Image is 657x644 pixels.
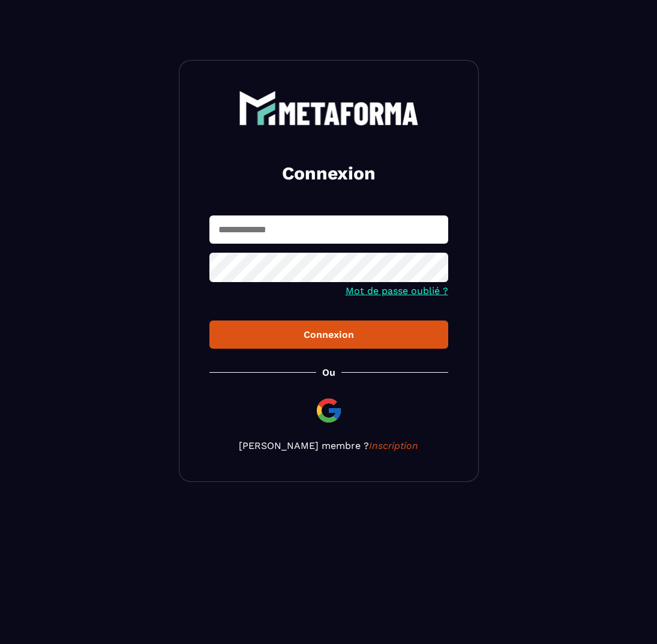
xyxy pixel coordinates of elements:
a: Inscription [369,440,418,451]
button: Connexion [209,320,448,349]
p: Ou [322,367,335,378]
a: logo [209,91,448,125]
img: logo [239,91,419,125]
p: [PERSON_NAME] membre ? [209,440,448,451]
a: Mot de passe oublié ? [346,285,448,296]
h2: Connexion [224,161,434,185]
img: google [314,396,343,425]
div: Connexion [219,329,439,340]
